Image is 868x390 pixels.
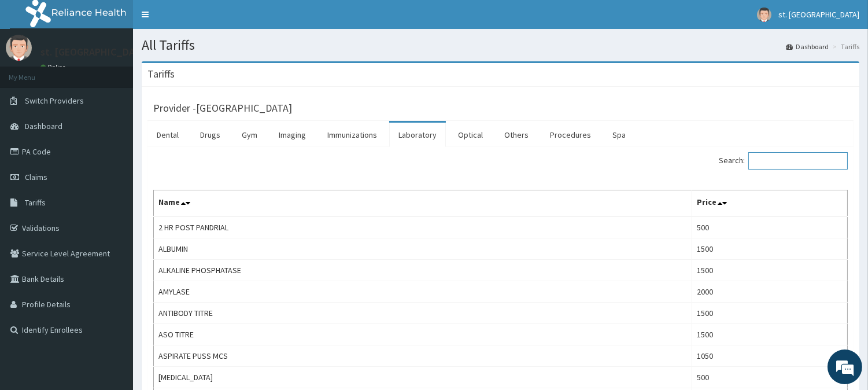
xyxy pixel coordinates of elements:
[147,123,188,147] a: Dental
[269,123,315,147] a: Imaging
[191,123,230,147] a: Drugs
[692,216,847,238] td: 500
[692,281,847,303] td: 2000
[389,123,446,147] a: Laboratory
[40,63,68,71] a: Online
[692,303,847,324] td: 1500
[25,121,62,131] span: Dashboard
[318,123,386,147] a: Immunizations
[748,152,848,170] input: Search:
[40,47,150,57] p: st. [GEOGRAPHIC_DATA]
[25,95,84,106] span: Switch Providers
[154,190,692,217] th: Name
[25,172,47,182] span: Claims
[495,123,538,147] a: Others
[232,123,267,147] a: Gym
[830,42,859,51] li: Tariffs
[603,123,635,147] a: Spa
[142,38,859,53] h1: All Tariffs
[719,152,848,170] label: Search:
[147,69,175,79] h3: Tariffs
[154,238,692,260] td: ALBUMIN
[541,123,600,147] a: Procedures
[153,103,292,113] h3: Provider - [GEOGRAPHIC_DATA]
[154,324,692,345] td: ASO TITRE
[692,324,847,345] td: 1500
[6,35,32,61] img: User Image
[692,345,847,367] td: 1050
[154,281,692,303] td: AMYLASE
[154,345,692,367] td: ASPIRATE PUSS MCS
[692,260,847,281] td: 1500
[25,197,46,208] span: Tariffs
[154,216,692,238] td: 2 HR POST PANDRIAL
[692,367,847,388] td: 500
[778,9,859,20] span: st. [GEOGRAPHIC_DATA]
[692,190,847,217] th: Price
[692,238,847,260] td: 1500
[757,8,771,22] img: User Image
[154,367,692,388] td: [MEDICAL_DATA]
[786,42,829,51] a: Dashboard
[449,123,492,147] a: Optical
[154,303,692,324] td: ANTIBODY TITRE
[154,260,692,281] td: ALKALINE PHOSPHATASE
